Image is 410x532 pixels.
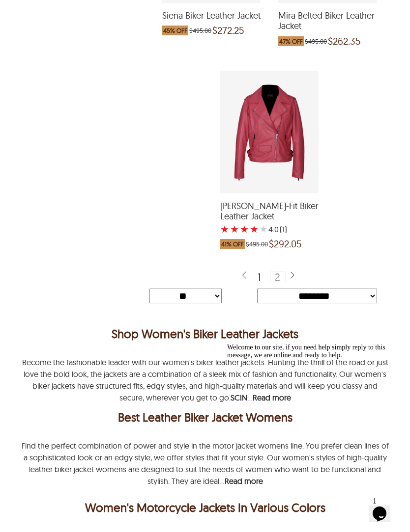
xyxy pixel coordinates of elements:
[21,325,390,343] h1: <p>Shop Women's Biker Leather Jackets</p>
[250,224,259,234] label: 4 rating
[220,224,229,234] label: 1 rating
[260,224,267,234] label: 5 rating
[278,10,377,31] span: Mira Belted Biker Leather Jacket
[280,224,287,234] span: )
[21,499,390,516] h2: <p>Women's Motorcycle Jackets In Various Colors</p>
[240,224,249,234] label: 3 rating
[21,325,390,343] p: Shop Women's Biker Leather Jackets
[4,4,181,20] div: Welcome to our site, if you need help simply reply to this message, we are online and ready to help.
[162,10,261,21] span: Siena Biker Leather Jacket
[220,239,245,249] span: 41% OFF
[21,408,390,426] h2: Best Leather Biker Jacket Womens
[280,224,285,234] span: (1
[223,340,400,488] iframe: chat widget
[269,239,301,249] span: $292.05
[305,36,327,46] span: $495.00
[230,224,239,234] label: 2 rating
[189,26,211,35] span: $495.00
[4,4,162,19] span: Welcome to our site, if you need help simply reply to this message, we are online and ready to help.
[212,26,244,35] span: $272.25
[246,239,268,249] span: $495.00
[220,187,319,254] a: Carol Tapered-Fit Biker Leather Jacket with a 4 Star Rating 1 Product Review which was at a price...
[328,36,360,46] span: $262.35
[288,271,296,280] img: sprite-icon
[278,36,304,46] span: 47% OFF
[254,272,265,282] div: 1
[23,499,387,516] p: Women's Motorcycle Jackets In Various Colors
[240,271,248,280] img: sprite-icon
[22,441,389,486] p: Find the perfect combination of power and style in the motor jacket womens line. You prefer clean...
[369,493,400,522] iframe: chat widget
[220,201,319,222] span: Carol Tapered-Fit Biker Leather Jacket
[162,26,188,35] span: 45% OFF
[268,224,279,234] label: 4.0
[23,408,387,426] div: Best Leather Biker Jacket Womens
[270,271,286,282] div: 2
[22,357,388,402] p: Become the fashionable leader with our women's biker leather jackets. Hunting the thrill of the r...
